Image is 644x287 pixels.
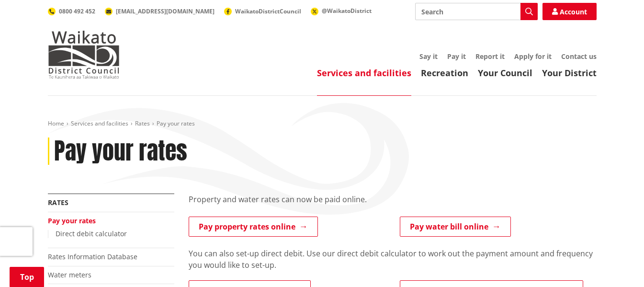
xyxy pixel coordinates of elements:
[48,198,68,207] a: Rates
[311,7,372,15] a: @WaikatoDistrict
[475,52,505,61] a: Report it
[48,119,64,127] a: Home
[400,217,511,237] a: Pay water bill online
[48,270,91,279] a: Water meters
[447,52,466,61] a: Pay it
[421,67,468,79] a: Recreation
[10,267,44,287] a: Top
[224,7,301,15] a: WaikatoDistrictCouncil
[542,67,597,79] a: Your District
[48,120,597,128] nav: breadcrumb
[235,7,301,15] span: WaikatoDistrictCouncil
[419,52,438,61] a: Say it
[189,217,318,237] a: Pay property rates online
[71,119,128,127] a: Services and facilities
[478,67,532,79] a: Your Council
[48,252,137,261] a: Rates Information Database
[59,7,95,15] span: 0800 492 452
[105,7,215,15] a: [EMAIL_ADDRESS][DOMAIN_NAME]
[189,248,597,271] p: You can also set-up direct debit. Use our direct debit calculator to work out the payment amount ...
[542,3,597,20] a: Account
[561,52,597,61] a: Contact us
[54,138,187,165] h1: Pay your rates
[514,52,552,61] a: Apply for it
[56,229,127,238] a: Direct debit calculator
[48,31,120,79] img: Waikato District Council - Te Kaunihera aa Takiwaa o Waikato
[415,3,538,20] input: Search input
[157,119,195,127] span: Pay your rates
[48,7,95,15] a: 0800 492 452
[48,216,96,225] a: Pay your rates
[322,7,372,15] span: @WaikatoDistrict
[135,119,150,127] a: Rates
[317,67,411,79] a: Services and facilities
[189,194,597,217] div: Property and water rates can now be paid online.
[116,7,215,15] span: [EMAIL_ADDRESS][DOMAIN_NAME]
